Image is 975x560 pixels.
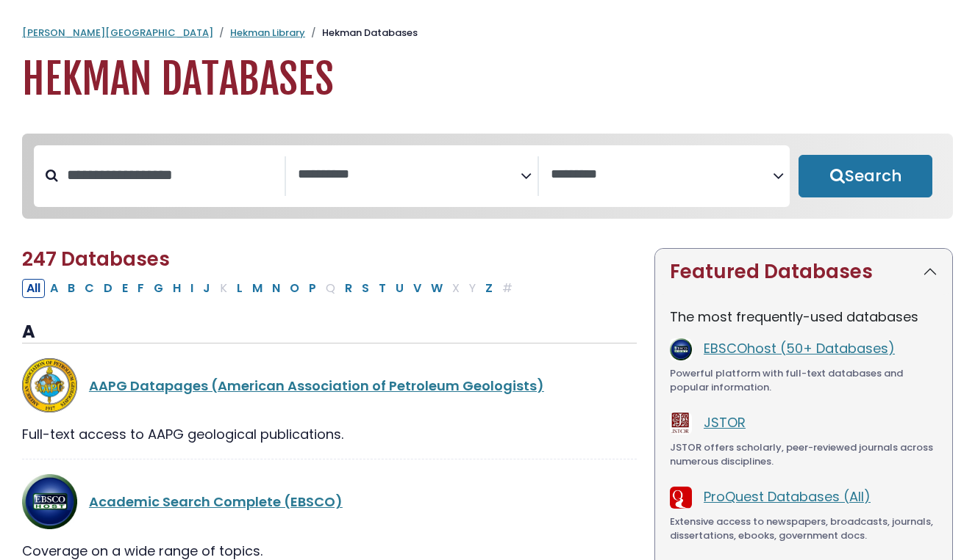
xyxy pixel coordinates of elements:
button: Filter Results D [99,279,117,298]
button: Filter Results O [285,279,304,298]
a: EBSCOhost (50+ Databases) [704,339,895,357]
div: Full-text access to AAPG geological publications. [22,424,637,444]
div: Alpha-list to filter by first letter of database name [22,278,518,297]
div: JSTOR offers scholarly, peer-reviewed journals across numerous disciplines. [670,440,938,469]
p: The most frequently-used databases [670,307,938,327]
a: JSTOR [704,413,746,432]
button: Filter Results B [63,279,79,298]
a: Academic Search Complete (EBSCO) [89,492,343,511]
h3: A [22,321,637,343]
button: Filter Results L [232,279,247,298]
button: Filter Results G [149,279,168,298]
button: Filter Results H [168,279,185,298]
a: [PERSON_NAME][GEOGRAPHIC_DATA] [22,26,213,40]
h1: Hekman Databases [22,55,953,104]
div: Extensive access to newspapers, broadcasts, journals, dissertations, ebooks, government docs. [670,514,938,543]
a: AAPG Datapages (American Association of Petroleum Geologists) [89,377,544,395]
button: Filter Results E [118,279,132,298]
span: 247 Databases [22,246,170,272]
button: Filter Results W [426,279,447,298]
button: Submit for Search Results [799,155,932,197]
button: Filter Results P [304,279,321,298]
button: Filter Results N [268,279,285,298]
button: Filter Results R [340,279,357,298]
button: Filter Results U [391,279,408,298]
a: Hekman Library [230,26,305,40]
button: Featured Databases [655,249,952,295]
button: Filter Results I [186,279,198,298]
a: ProQuest Databases (All) [704,487,871,506]
textarea: Search [551,167,773,183]
button: Filter Results F [133,279,149,298]
nav: breadcrumb [22,26,953,40]
button: Filter Results M [248,279,267,298]
nav: Search filters [22,134,953,219]
input: Search database by title or keyword [58,163,285,187]
button: All [22,279,45,298]
button: Filter Results T [374,279,390,298]
button: Filter Results C [80,279,99,298]
li: Hekman Databases [305,26,418,40]
button: Filter Results S [357,279,374,298]
textarea: Search [298,167,520,183]
button: Filter Results Z [481,279,497,298]
div: Powerful platform with full-text databases and popular information. [670,366,938,395]
button: Filter Results V [409,279,426,298]
button: Filter Results J [199,279,215,298]
button: Filter Results A [46,279,63,298]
